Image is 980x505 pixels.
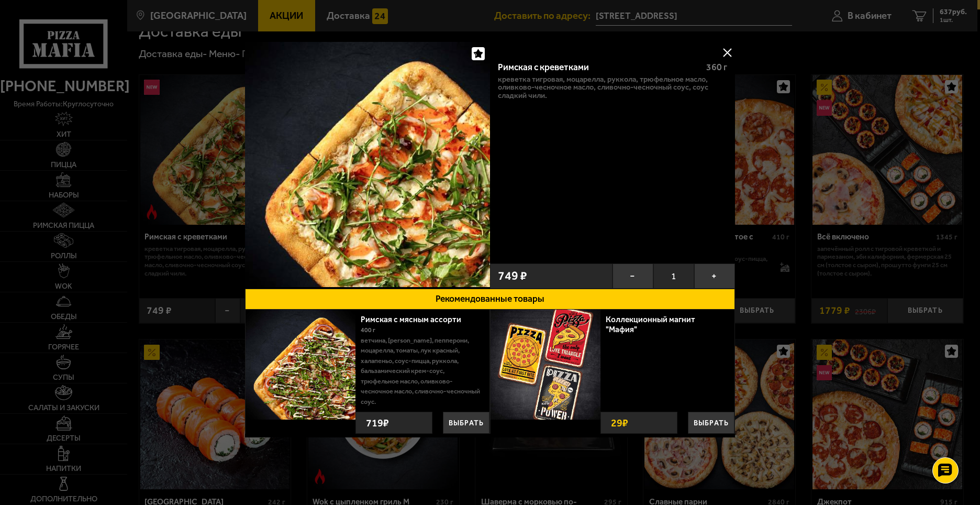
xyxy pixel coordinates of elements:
strong: 719 ₽ [363,412,392,433]
p: креветка тигровая, моцарелла, руккола, трюфельное масло, оливково-чесночное масло, сливочно-чесно... [498,75,728,100]
button: Выбрать [443,412,489,434]
button: + [694,264,735,289]
span: 360 г [706,62,727,72]
a: Римская с мясным ассорти [361,314,472,324]
span: 749 ₽ [498,270,527,282]
img: Римская с креветками [245,42,490,287]
div: Римская с креветками [498,62,698,73]
p: ветчина, [PERSON_NAME], пепперони, моцарелла, томаты, лук красный, халапеньо, соус-пицца, руккола... [361,335,482,407]
button: − [612,264,653,289]
a: Римская с креветками [245,42,490,289]
strong: 29 ₽ [608,412,631,433]
button: Рекомендованные товары [245,289,735,310]
span: 1 [653,264,694,289]
a: Коллекционный магнит "Мафия" [606,314,695,334]
span: 400 г [361,326,375,334]
button: Выбрать [688,412,734,434]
